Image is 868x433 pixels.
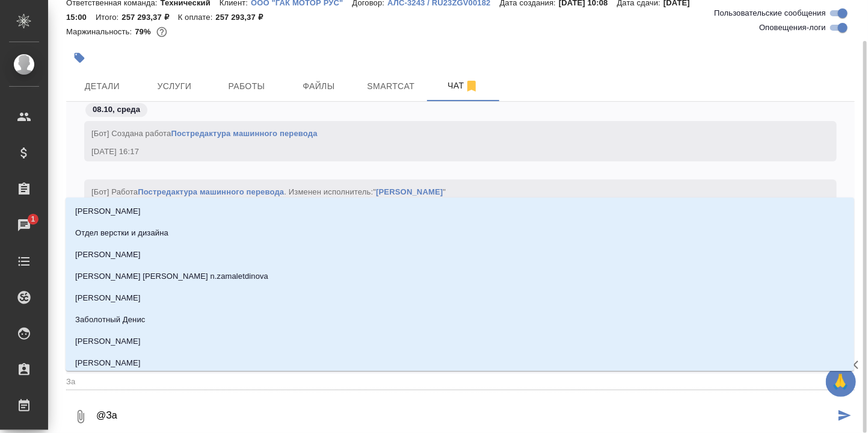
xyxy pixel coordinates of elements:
[215,13,271,22] p: 257 293,37 ₽
[826,367,856,397] button: 🙏
[464,79,479,93] svg: Отписаться
[373,187,446,196] span: " "
[75,205,141,217] p: [PERSON_NAME]
[138,187,284,196] a: Постредактура машинного перевода
[831,369,851,394] span: 🙏
[434,78,492,93] span: Чат
[75,335,141,347] p: [PERSON_NAME]
[66,45,93,71] button: Добавить тэг
[376,187,443,196] a: [PERSON_NAME]
[759,22,826,34] span: Оповещения-логи
[96,13,122,22] p: Итого:
[23,213,42,225] span: 1
[91,146,795,158] div: [DATE] 16:17
[73,79,131,94] span: Детали
[122,13,177,22] p: 257 293,37 ₽
[75,227,168,239] p: Отдел верстки и дизайна
[178,13,216,22] p: К оплате:
[93,104,140,116] p: 08.10, среда
[3,210,45,240] a: 1
[91,129,318,138] span: [Бот] Создана работа
[135,27,153,36] p: 79%
[714,7,826,19] span: Пользовательские сообщения
[218,79,275,94] span: Работы
[91,187,446,196] span: [Бот] Работа . Изменен исполнитель:
[66,27,135,36] p: Маржинальность:
[75,292,141,304] p: [PERSON_NAME]
[75,314,145,326] p: Заболотный Денис
[171,129,318,138] a: Постредактура машинного перевода
[362,79,420,94] span: Smartcat
[75,357,141,369] p: [PERSON_NAME]
[75,270,268,282] p: [PERSON_NAME] [PERSON_NAME] n.zamaletdinova
[146,79,203,94] span: Услуги
[75,249,141,261] p: [PERSON_NAME]
[290,79,348,94] span: Файлы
